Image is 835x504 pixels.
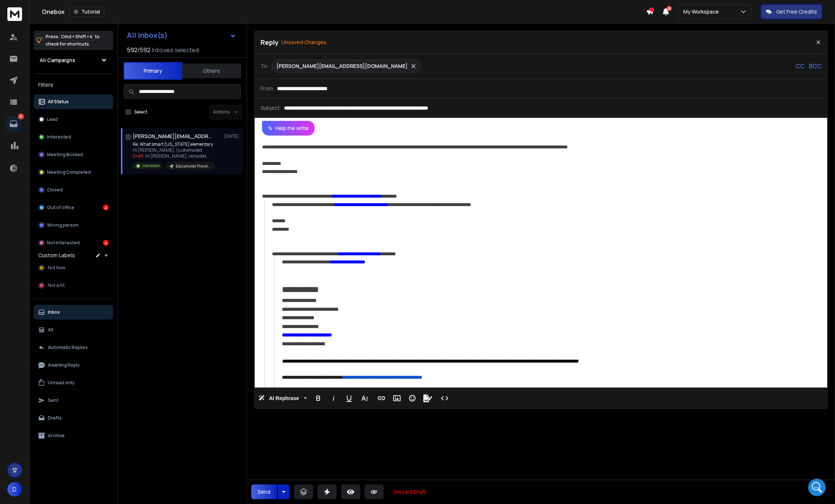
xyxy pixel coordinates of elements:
[34,235,113,250] button: Not Interested4
[47,116,58,122] p: Lead
[26,156,141,186] div: I have made no changes since starting these conversations with you in the past week
[34,411,113,425] button: Drafts
[6,204,141,228] div: DavidPaul says…
[133,153,144,159] span: Draft:
[47,169,91,175] p: Meeting Completed
[34,393,113,408] button: Sent
[34,358,113,372] button: Awaiting Reply
[48,309,60,315] p: Inbox
[282,39,326,46] p: Unsaved Changes
[48,345,88,350] p: Automatic Replies
[12,95,115,145] div: Thanks for sharing the Loom. I’ve already passed this to our team, and we’re checking how we can ...
[7,482,22,497] button: D
[262,121,315,136] button: Help me write
[133,133,214,140] h1: [PERSON_NAME][EMAIL_ADDRESS][DOMAIN_NAME]
[32,160,135,182] div: I have made no changes since starting these conversations with you in the past week
[34,218,113,233] button: Wrong person
[358,391,372,406] button: More Text
[18,114,24,119] p: 8
[34,305,113,320] button: Inbox
[40,57,75,64] h1: All Campaigns
[103,205,109,210] div: 4
[133,147,215,153] p: Hi [PERSON_NAME], I just emailed
[36,9,88,17] p: Active in the last 15m
[375,391,388,406] button: Insert Link (⌘K)
[276,62,408,70] p: [PERSON_NAME][EMAIL_ADDRESS][DOMAIN_NAME]
[60,32,93,41] span: Cmd + Shift + k
[35,241,41,246] button: Gif picker
[268,395,301,402] span: AI Rephrase
[809,62,821,71] p: BCC
[6,33,141,80] div: DavidPaul says…
[26,33,141,74] div: Hi. I really don't think this is the case. Please take a look at all of these emails that are hou...
[47,222,79,228] p: Wrong person
[5,3,19,17] button: go back
[34,165,113,180] button: Meeting Completed
[327,391,341,406] button: Italic (⌘I)
[261,37,279,47] p: Reply
[808,479,826,496] iframe: Intercom live chat
[34,80,113,90] h3: Filters
[47,134,71,140] p: Interested
[34,53,113,68] button: All Campaigns
[32,63,90,69] a: [URL][DOMAIN_NAME]
[129,3,142,16] div: Close
[47,187,63,193] p: Closed
[39,191,135,199] div: So, no, no changes any time recently
[34,260,113,275] button: Not Now
[6,156,141,187] div: DavidPaul says…
[34,200,113,215] button: Out of office4
[126,238,138,249] button: Send a message…
[48,362,80,368] p: Awaiting Reply
[48,327,53,333] p: All
[388,485,432,499] button: Discard Draft
[134,109,147,115] label: Select
[34,130,113,144] button: Interested
[48,282,65,288] span: Not a fit
[390,391,404,406] button: Insert Image (⌘P)
[6,80,121,150] div: Hi [PERSON_NAME],Thanks for sharing the Loom. I’ve already passed this to our team, and we’re che...
[48,433,65,439] p: Archive
[108,208,135,223] div: Thank you ​
[12,84,115,92] div: Hi [PERSON_NAME],
[667,6,672,11] span: 50
[6,80,141,156] div: Raj says…
[103,240,109,246] div: 4
[6,225,141,238] textarea: Message…
[405,391,419,406] button: Emoticons
[796,62,804,71] p: CC
[47,241,53,246] button: Start recording
[48,415,62,421] p: Drafts
[133,141,215,147] p: Re: What smart [US_STATE] elementary
[121,28,242,43] button: All Inbox(s)
[42,7,646,17] div: Onebox
[38,252,75,259] h3: Custom Labels
[176,163,211,169] p: Educational Providers (from old campaign)
[311,391,325,406] button: Bold (⌘B)
[46,33,100,48] p: Press to check for shortcuts.
[47,205,74,210] p: Out of office
[34,94,113,109] button: All Status
[47,240,80,246] p: Not Interested
[261,85,274,92] p: From:
[34,375,113,390] button: Unread only
[34,278,113,293] button: Not a fit
[342,391,356,406] button: Underline (⌘U)
[224,133,241,139] p: [DATE]
[145,153,209,159] span: Hi [PERSON_NAME], I emailed ...
[127,32,168,39] h1: All Inbox(s)
[127,46,150,54] span: 592 / 592
[69,7,105,17] button: Tutorial
[103,204,141,227] div: Thank you​
[11,241,17,246] button: Upload attachment
[47,152,83,158] p: Meeting Booked
[261,104,281,112] p: Subject:
[34,323,113,337] button: All
[257,391,308,406] button: AI Rephrase
[34,183,113,197] button: Closed
[182,63,241,79] button: Others
[21,4,33,16] img: Profile image for Raj
[438,391,452,406] button: Code View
